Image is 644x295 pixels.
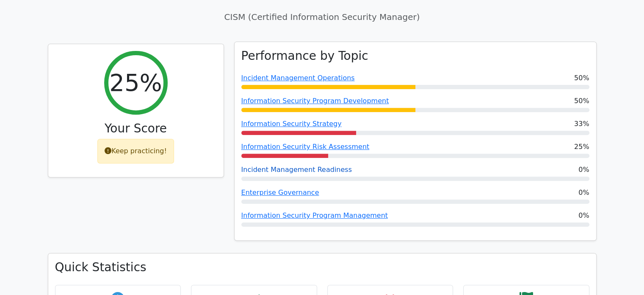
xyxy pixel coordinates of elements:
span: 0% [578,211,589,221]
h3: Performance by Topic [241,49,368,63]
span: 0% [578,188,589,198]
a: Information Security Program Management [241,211,388,219]
p: CISM (Certified Information Security Manager) [48,11,597,23]
h3: Quick Statistics [55,260,589,275]
span: 25% [574,142,589,152]
div: Keep practicing! [97,139,174,163]
span: 33% [574,119,589,129]
h2: 25% [109,68,162,97]
a: Information Security Risk Assessment [241,143,370,151]
h3: Your Score [55,121,217,136]
a: Incident Management Readiness [241,166,352,174]
span: 0% [578,165,589,175]
span: 50% [574,96,589,106]
a: Information Security Program Development [241,97,389,105]
span: 50% [574,73,589,83]
a: Incident Management Operations [241,74,355,82]
a: Enterprise Governance [241,188,319,197]
a: Information Security Strategy [241,120,342,128]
